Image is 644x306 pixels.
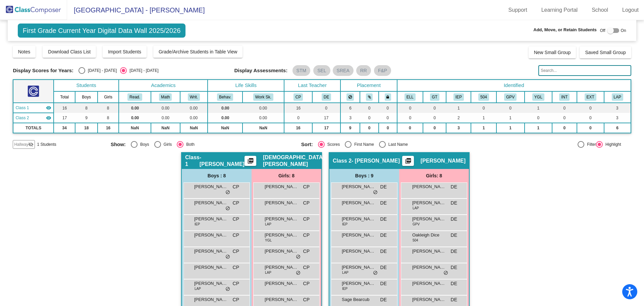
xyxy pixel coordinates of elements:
[413,238,418,243] span: 504
[194,183,228,190] span: [PERSON_NAME]
[413,222,420,227] span: GPV
[13,123,54,133] td: TOTALS
[284,103,312,113] td: 16
[159,93,172,101] button: Math
[303,248,310,255] span: CP
[119,80,208,91] th: Academics
[342,296,375,303] span: Sage Bearcub
[446,123,471,133] td: 3
[397,123,423,133] td: 0
[412,296,446,303] span: [PERSON_NAME]
[284,123,312,133] td: 16
[98,123,119,133] td: 16
[233,264,239,271] span: CP
[333,65,354,76] mat-chip: SREA
[451,232,457,239] span: DE
[585,50,626,55] span: Saved Small Group
[405,93,416,101] button: ELL
[208,113,242,123] td: 0.00
[412,264,446,271] span: [PERSON_NAME]
[412,216,446,222] span: [PERSON_NAME]
[151,113,180,123] td: 0.00
[342,248,375,255] span: [PERSON_NAME]
[119,113,151,123] td: 0.00
[496,91,525,103] th: Good Parent Volunteer
[360,113,379,123] td: 0
[194,264,228,271] span: [PERSON_NAME]
[265,232,298,238] span: [PERSON_NAME]
[233,200,239,207] span: CP
[604,123,631,133] td: 6
[246,158,254,167] mat-icon: picture_as_pdf
[54,91,75,103] th: Total
[296,270,301,276] span: do_not_disturb_alt
[265,264,298,271] span: [PERSON_NAME]
[111,141,296,148] mat-radio-group: Select an option
[404,158,412,167] mat-icon: picture_as_pdf
[496,123,525,133] td: 1
[75,123,98,133] td: 18
[342,183,375,190] span: [PERSON_NAME]
[373,190,378,195] span: do_not_disturb_alt
[380,232,387,239] span: DE
[374,65,391,76] mat-chip: F&P
[48,49,91,54] span: Download Class List
[423,91,446,103] th: Gifted and Talented
[471,103,496,113] td: 0
[360,123,379,133] td: 0
[182,169,252,182] div: Boys : 8
[195,286,201,291] span: LAP
[180,123,208,133] td: NaN
[78,67,158,74] mat-radio-group: Select an option
[529,46,576,58] button: New Small Group
[303,200,310,207] span: CP
[360,103,379,113] td: 0
[421,158,466,164] span: [PERSON_NAME]
[253,93,273,101] button: Work Sk.
[111,141,126,147] span: Show:
[245,156,256,166] button: Print Students Details
[284,80,340,91] th: Last Teacher
[263,154,324,168] span: [DEMOGRAPHIC_DATA][PERSON_NAME]
[284,113,312,123] td: 0
[194,280,228,287] span: [PERSON_NAME] [PERSON_NAME]
[342,232,375,238] span: [PERSON_NAME]
[451,280,457,287] span: DE
[37,141,56,147] span: 1 Students
[604,91,631,103] th: LAP
[233,296,239,303] span: CP
[532,93,544,101] button: YGL
[43,46,96,58] button: Download Class List
[103,46,147,58] button: Import Students
[54,113,75,123] td: 17
[234,68,288,74] span: Display Assessments:
[233,183,239,190] span: CP
[265,270,271,275] span: LAP
[303,183,310,190] span: CP
[265,280,298,287] span: [PERSON_NAME]
[603,141,621,147] div: Highlight
[18,24,186,38] span: First Grade Current Year Digital Data Wall 2025/2026
[233,248,239,255] span: CP
[342,200,375,206] span: [PERSON_NAME]
[243,123,284,133] td: NaN
[397,80,631,91] th: Identified
[423,113,446,123] td: 0
[379,103,397,113] td: 0
[15,115,29,121] span: Class 2
[98,113,119,123] td: 8
[159,49,237,54] span: Grade/Archive Students in Table View
[412,183,446,190] span: [PERSON_NAME]
[397,91,423,103] th: English Language Learner
[380,296,387,303] span: DE
[195,222,200,227] span: IEP
[446,113,471,123] td: 2
[340,103,360,113] td: 6
[525,103,552,113] td: 1
[265,200,298,206] span: [PERSON_NAME]
[552,91,577,103] th: Introvert
[340,113,360,123] td: 3
[379,123,397,133] td: 0
[412,232,446,238] span: Oakleigh Dice
[180,113,208,123] td: 0.00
